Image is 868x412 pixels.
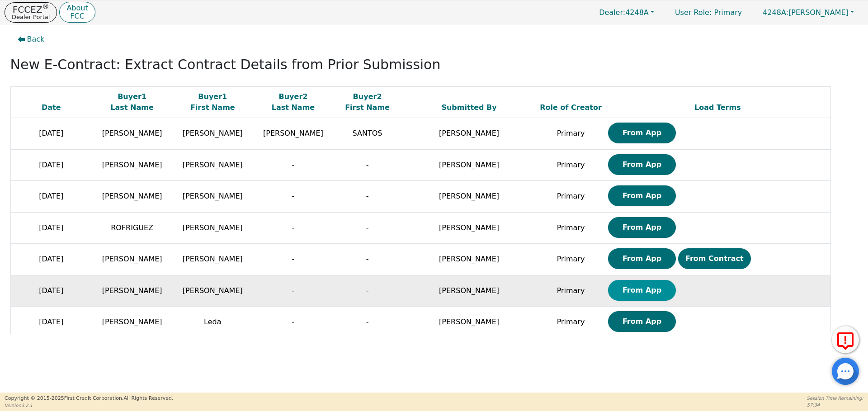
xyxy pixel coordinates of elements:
[807,395,863,402] p: Session Time Remaining:
[263,129,323,137] span: [PERSON_NAME]
[832,326,859,353] button: Report Error to FCC
[102,161,162,169] span: [PERSON_NAME]
[10,307,92,338] td: [DATE]
[590,5,664,19] button: Dealer:4248A
[599,8,625,17] span: Dealer:
[608,217,676,238] button: From App
[292,317,295,326] span: -
[183,223,243,232] span: [PERSON_NAME]
[292,161,295,169] span: -
[10,29,52,50] button: Back
[10,275,92,307] td: [DATE]
[292,223,295,232] span: -
[5,402,173,409] p: Version 3.2.1
[401,307,537,338] td: [PERSON_NAME]
[102,129,162,137] span: [PERSON_NAME]
[401,149,537,181] td: [PERSON_NAME]
[366,161,369,169] span: -
[678,248,751,269] button: From Contract
[366,286,369,295] span: -
[401,181,537,213] td: [PERSON_NAME]
[404,102,535,113] div: Submitted By
[59,2,95,23] button: AboutFCC
[666,4,751,21] a: User Role: Primary
[183,161,243,169] span: [PERSON_NAME]
[401,212,537,244] td: [PERSON_NAME]
[292,255,295,263] span: -
[123,395,173,401] span: All Rights Reserved.
[102,286,162,295] span: [PERSON_NAME]
[401,118,537,150] td: [PERSON_NAME]
[66,13,88,20] p: FCC
[537,181,605,213] td: Primary
[353,129,382,137] span: SANTOS
[537,149,605,181] td: Primary
[366,255,369,263] span: -
[537,212,605,244] td: Primary
[608,280,676,301] button: From App
[204,317,221,326] span: Leda
[539,102,603,113] div: Role of Creator
[607,102,829,113] div: Load Terms
[401,275,537,307] td: [PERSON_NAME]
[753,5,863,19] button: 4248A:[PERSON_NAME]
[608,311,676,332] button: From App
[608,154,676,175] button: From App
[42,3,49,11] sup: ®
[763,8,788,17] span: 4248A:
[807,402,863,408] p: 57:34
[12,5,50,14] p: FCCEZ
[66,5,88,12] p: About
[537,244,605,275] td: Primary
[183,192,243,200] span: [PERSON_NAME]
[10,149,92,181] td: [DATE]
[537,307,605,338] td: Primary
[10,181,92,213] td: [DATE]
[292,192,295,200] span: -
[599,8,649,17] span: 4248A
[10,57,858,73] h2: New E-Contract: Extract Contract Details from Prior Submission
[5,395,173,403] p: Copyright © 2015- 2025 First Credit Corporation.
[5,2,57,23] button: FCCEZ®Dealer Portal
[537,275,605,307] td: Primary
[366,223,369,232] span: -
[666,4,751,21] p: Primary
[255,91,331,113] div: Buyer 2 Last Name
[13,102,90,113] div: Date
[336,91,399,113] div: Buyer 2 First Name
[608,185,676,206] button: From App
[94,91,170,113] div: Buyer 1 Last Name
[111,223,153,232] span: ROFRIGUEZ
[608,248,676,269] button: From App
[10,212,92,244] td: [DATE]
[102,317,162,326] span: [PERSON_NAME]
[183,129,243,137] span: [PERSON_NAME]
[763,8,849,17] span: [PERSON_NAME]
[183,286,243,295] span: [PERSON_NAME]
[102,192,162,200] span: [PERSON_NAME]
[675,8,712,17] span: User Role :
[175,91,250,113] div: Buyer 1 First Name
[27,34,45,45] span: Back
[292,286,295,295] span: -
[183,255,243,263] span: [PERSON_NAME]
[608,123,676,143] button: From App
[401,244,537,275] td: [PERSON_NAME]
[537,118,605,150] td: Primary
[10,244,92,275] td: [DATE]
[10,118,92,150] td: [DATE]
[12,14,50,20] p: Dealer Portal
[366,317,369,326] span: -
[102,255,162,263] span: [PERSON_NAME]
[366,192,369,200] span: -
